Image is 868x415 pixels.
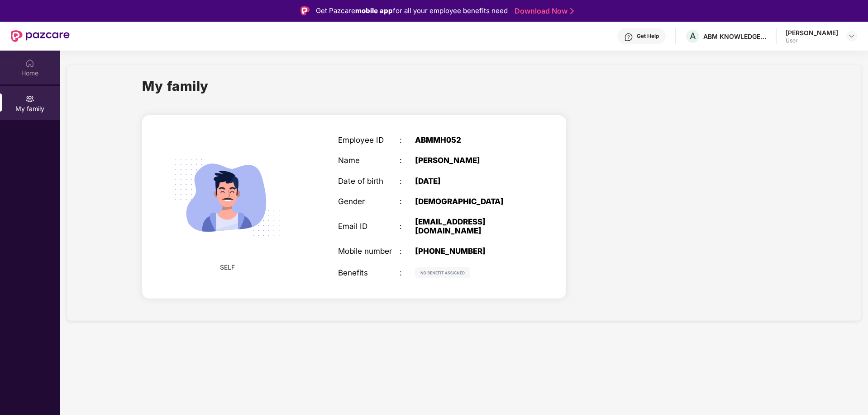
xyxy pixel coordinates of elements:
[400,222,415,231] div: :
[400,247,415,256] div: :
[300,6,310,15] img: Logo
[400,268,415,277] div: :
[400,177,415,186] div: :
[400,197,415,206] div: :
[400,156,415,165] div: :
[624,33,633,42] img: svg+xml;base64,PHN2ZyBpZD0iSGVscC0zMngzMiIgeG1sbnM9Imh0dHA6Ly93d3cudzMub3JnLzIwMDAvc3ZnIiB3aWR0aD...
[415,197,523,206] div: [DEMOGRAPHIC_DATA]
[338,197,400,206] div: Gender
[786,28,838,37] div: [PERSON_NAME]
[690,31,696,42] span: A
[338,222,400,231] div: Email ID
[786,37,838,44] div: User
[25,59,34,68] img: svg+xml;base64,PHN2ZyBpZD0iSG9tZSIgeG1sbnM9Imh0dHA6Ly93d3cudzMub3JnLzIwMDAvc3ZnIiB3aWR0aD0iMjAiIG...
[515,6,571,16] a: Download Now
[338,156,400,165] div: Name
[11,30,70,42] img: New Pazcare Logo
[355,6,393,15] strong: mobile app
[415,156,523,165] div: [PERSON_NAME]
[848,33,855,40] img: svg+xml;base64,PHN2ZyBpZD0iRHJvcGRvd24tMzJ4MzIiIHhtbG5zPSJodHRwOi8vd3d3LnczLm9yZy8yMDAwL3N2ZyIgd2...
[415,135,523,145] div: ABMMH052
[415,217,523,235] div: [EMAIL_ADDRESS][DOMAIN_NAME]
[338,247,400,256] div: Mobile number
[338,268,400,277] div: Benefits
[142,76,209,96] h1: My family
[162,132,292,262] img: svg+xml;base64,PHN2ZyB4bWxucz0iaHR0cDovL3d3dy53My5vcmcvMjAwMC9zdmciIHdpZHRoPSIyMjQiIGhlaWdodD0iMT...
[220,262,235,272] span: SELF
[415,247,523,256] div: [PHONE_NUMBER]
[338,135,400,145] div: Employee ID
[400,135,415,145] div: :
[316,5,508,16] div: Get Pazcare for all your employee benefits need
[338,177,400,186] div: Date of birth
[637,33,659,40] div: Get Help
[703,32,767,41] div: ABM KNOWLEDGEWARE LTD
[570,6,574,16] img: Stroke
[25,94,34,103] img: svg+xml;base64,PHN2ZyB3aWR0aD0iMjAiIGhlaWdodD0iMjAiIHZpZXdCb3g9IjAgMCAyMCAyMCIgZmlsbD0ibm9uZSIgeG...
[415,177,523,186] div: [DATE]
[415,267,470,278] img: svg+xml;base64,PHN2ZyB4bWxucz0iaHR0cDovL3d3dy53My5vcmcvMjAwMC9zdmciIHdpZHRoPSIxMjIiIGhlaWdodD0iMj...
